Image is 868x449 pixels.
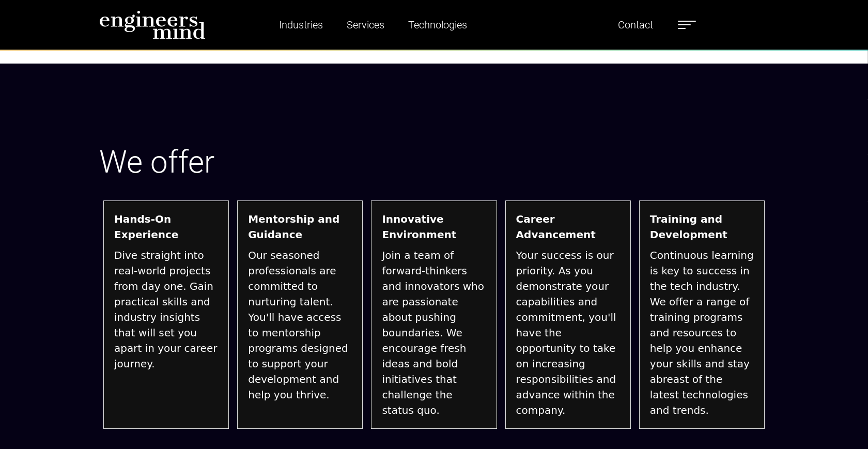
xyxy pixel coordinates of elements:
a: Industries [275,13,327,37]
strong: Innovative Environment [382,211,486,242]
img: logo [99,10,206,39]
a: Contact [614,13,657,37]
span: Join a team of forward-thinkers and innovators who are passionate about pushing boundaries. We en... [382,247,486,418]
a: Technologies [404,13,471,37]
span: Continuous learning is key to success in the tech industry. We offer a range of training programs... [650,247,754,418]
strong: Career Advancement [516,211,620,242]
span: Your success is our priority. As you demonstrate your capabilities and commitment, you'll have th... [516,247,620,418]
span: Dive straight into real-world projects from day one. Gain practical skills and industry insights ... [114,247,218,371]
span: Our seasoned professionals are committed to nurturing talent. You'll have access to mentorship pr... [248,247,352,402]
strong: Mentorship and Guidance [248,211,352,242]
span: We offer [99,144,214,180]
a: Services [343,13,389,37]
strong: Hands-On Experience [114,211,218,242]
strong: Training and Development [650,211,754,242]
